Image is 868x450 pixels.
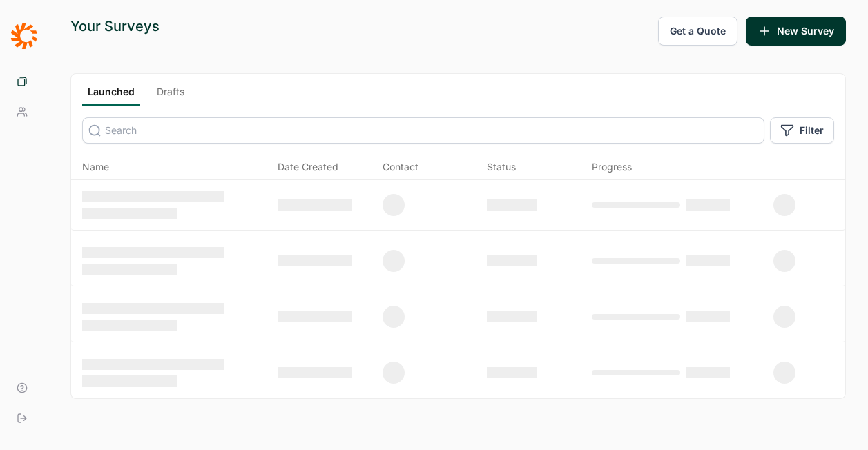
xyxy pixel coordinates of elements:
span: Name [82,160,109,174]
a: Launched [82,85,140,106]
div: Progress [592,160,632,174]
a: Drafts [151,85,190,106]
div: Your Surveys [70,17,160,36]
button: Get a Quote [658,17,737,46]
div: Status [487,160,516,174]
input: Search [82,117,764,144]
span: Date Created [278,160,338,174]
button: New Survey [746,17,846,46]
button: Filter [770,117,834,144]
span: Filter [800,124,824,137]
div: Contact [383,160,418,174]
